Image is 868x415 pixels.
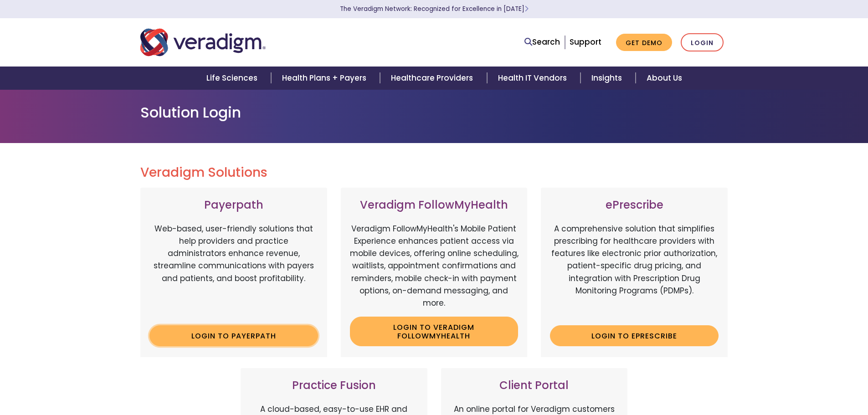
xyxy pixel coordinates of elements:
[140,104,728,121] h1: Solution Login
[524,36,560,48] a: Search
[550,199,719,212] h3: ePrescribe
[350,199,519,212] h3: Veradigm FollowMyHealth
[140,27,266,57] img: Veradigm logo
[195,67,271,90] a: Life Sciences
[350,317,519,346] a: Login to Veradigm FollowMyHealth
[350,223,519,309] p: Veradigm FollowMyHealth's Mobile Patient Experience enhances patient access via mobile devices, o...
[681,33,724,52] a: Login
[149,325,318,346] a: Login to Payerpath
[140,165,728,180] h2: Veradigm Solutions
[149,223,318,318] p: Web-based, user-friendly solutions that help providers and practice administrators enhance revenu...
[450,379,619,392] h3: Client Portal
[340,5,529,13] a: The Veradigm Network: Recognized for Excellence in [DATE]Learn More
[271,67,380,90] a: Health Plans + Payers
[524,5,529,13] span: Learn More
[250,379,418,392] h3: Practice Fusion
[570,36,601,47] a: Support
[149,199,318,212] h3: Payerpath
[616,34,672,51] a: Get Demo
[487,67,580,90] a: Health IT Vendors
[380,67,487,90] a: Healthcare Providers
[550,223,719,318] p: A comprehensive solution that simplifies prescribing for healthcare providers with features like ...
[580,67,636,90] a: Insights
[550,325,719,346] a: Login to ePrescribe
[636,67,693,90] a: About Us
